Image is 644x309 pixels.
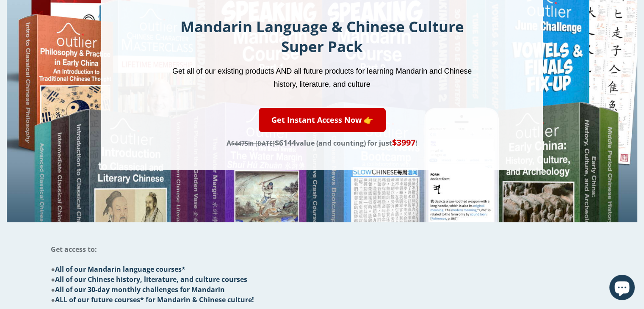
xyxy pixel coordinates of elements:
span: $6144 [275,138,296,148]
s: in [DATE] [231,139,275,147]
span: ● [51,295,254,304]
span: Get all of our existing products AND all future products for learning Mandarin and Chinese histor... [172,67,472,88]
span: A value (and counting) for just ! [227,138,417,148]
span: Get access to: [51,245,97,254]
span: ● [51,275,247,284]
span: All of our Mandarin language courses* [55,265,185,274]
span: ● [51,265,185,274]
inbox-online-store-chat: Shopify online store chat [607,275,637,302]
span: ● [51,285,225,294]
span: All of our Chinese history, literature, and culture courses [55,275,247,284]
span: All of our 30-day monthly challenges for Mandarin [55,285,225,294]
h1: Mandarin Language & Chinese Culture Super Pack [163,17,481,56]
a: Get Instant Access Now 👉 [259,108,386,132]
span: ALL of our future courses* for Mandarin & Chinese culture! [55,295,254,304]
span: $3997 [392,137,415,148]
span: $4475 [231,139,248,147]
